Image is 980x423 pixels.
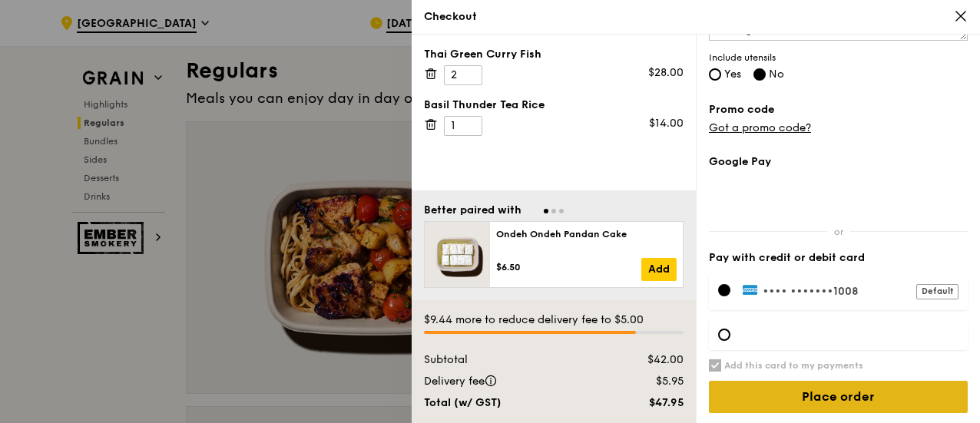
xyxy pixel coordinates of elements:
[724,359,863,372] h6: Add this card to my payments
[709,359,721,372] input: Add this card to my payments
[743,284,958,298] label: •1008
[769,68,784,81] span: No
[709,179,968,213] iframe: Secure payment button frame
[424,9,968,25] div: Checkout
[415,374,600,389] div: Delivery fee
[709,51,968,64] span: Include utensils
[600,374,693,389] div: $5.95
[424,203,521,218] div: Better paired with
[709,68,721,81] input: Yes
[743,284,759,295] img: Payment by AMEX
[496,261,641,273] div: $6.50
[415,395,600,411] div: Total (w/ GST)
[424,97,684,113] div: Basil Thunder Tea Rice
[600,352,693,368] div: $42.00
[709,102,968,117] label: Promo code
[544,209,548,213] span: Go to slide 1
[709,121,811,134] a: Got a promo code?
[415,352,600,368] div: Subtotal
[743,329,958,341] iframe: Secure card payment input frame
[559,209,564,213] span: Go to slide 3
[753,68,766,81] input: No
[641,258,677,281] a: Add
[763,285,827,298] span: •••• ••••••
[649,116,684,131] div: $14.00
[916,284,958,299] div: Default
[496,228,677,240] div: Ondeh Ondeh Pandan Cake
[648,65,684,81] div: $28.00
[709,381,968,413] input: Place order
[424,47,684,62] div: Thai Green Curry Fish
[424,312,684,328] div: $9.44 more to reduce delivery fee to $5.00
[600,395,693,411] div: $47.95
[709,250,968,266] label: Pay with credit or debit card
[709,154,968,170] label: Google Pay
[724,68,741,81] span: Yes
[551,209,556,213] span: Go to slide 2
